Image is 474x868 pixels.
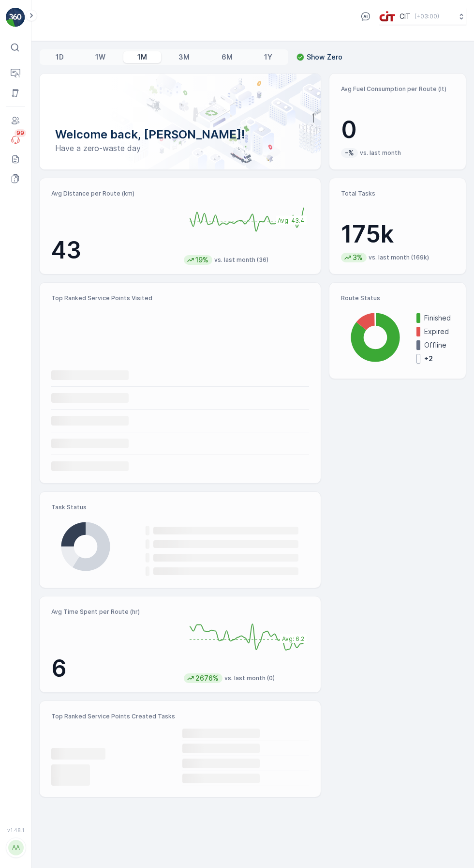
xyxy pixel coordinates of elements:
p: 175k [341,220,454,249]
p: + 2 [424,354,433,364]
p: vs. last month (169k) [369,254,429,261]
span: v 1.48.1 [6,827,25,833]
p: Welcome back, [PERSON_NAME]! [55,127,305,142]
p: Task Status [51,503,309,511]
div: AA [8,840,24,855]
p: Offline [424,340,454,350]
p: -% [344,148,355,158]
img: logo [6,8,25,27]
p: Show Zero [307,52,342,62]
p: vs. last month (0) [224,674,275,682]
p: 3M [178,52,190,62]
p: Expired [424,327,454,336]
p: Top Ranked Service Points Visited [51,294,309,302]
p: Have a zero-waste day [55,142,305,154]
img: cit-logo_pOk6rL0.png [379,11,396,22]
p: Avg Fuel Consumption per Route (lt) [341,85,454,93]
p: 0 [341,115,454,144]
a: 99 [6,130,25,150]
p: Total Tasks [341,190,454,198]
p: 1D [56,52,64,62]
p: ( +03:00 ) [415,13,439,20]
p: 1W [95,52,105,62]
p: Avg Time Spent per Route (hr) [51,608,176,616]
p: 19% [194,255,209,265]
p: Route Status [341,294,454,302]
p: 6M [222,52,233,62]
p: Avg Distance per Route (km) [51,190,176,198]
button: AA [6,835,25,860]
p: 3% [352,253,364,262]
p: 99 [16,129,25,137]
p: 1M [137,52,147,62]
button: CIT(+03:00) [379,8,466,25]
p: 6 [51,654,176,683]
p: vs. last month (36) [214,256,268,264]
p: vs. last month [360,149,401,157]
p: Finished [424,313,454,323]
p: 1Y [264,52,272,62]
p: CIT [400,12,411,21]
p: 43 [51,236,176,265]
p: Top Ranked Service Points Created Tasks [51,713,309,720]
p: 2676% [194,673,220,683]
